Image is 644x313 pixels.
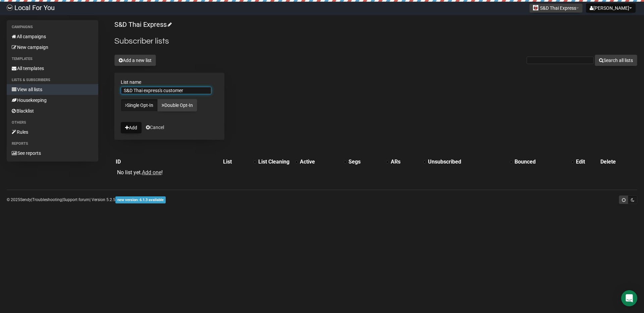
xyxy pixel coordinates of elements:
li: Campaigns [7,23,98,31]
div: Bounced [515,159,568,165]
h2: Subscriber lists [114,35,637,47]
a: Single Opt-In [121,99,158,112]
input: The name of your new list [121,87,211,94]
a: Cancel [146,125,164,130]
a: Support forum [63,197,90,202]
button: Add [121,122,142,133]
li: Others [7,119,98,127]
div: Open Intercom Messenger [621,290,637,306]
a: Blacklist [7,106,98,116]
button: Add a new list [114,55,156,66]
th: List: No sort applied, activate to apply an ascending sort [222,157,257,167]
a: Double Opt-In [157,99,197,112]
p: © 2025 | | | Version 5.2.5 [7,196,166,203]
div: Segs [348,159,383,165]
a: All templates [7,63,98,74]
a: Housekeeping [7,95,98,106]
div: Active [300,159,340,165]
a: View all lists [7,84,98,95]
button: S&D Thai Express [529,3,583,13]
a: Add one [142,169,161,176]
img: 989.jpg [533,5,538,10]
label: List name [121,79,218,85]
li: Lists & subscribers [7,76,98,84]
th: ARs: No sort applied, activate to apply an ascending sort [389,157,427,167]
div: List [223,159,250,165]
button: [PERSON_NAME] [586,3,636,13]
th: Edit: No sort applied, sorting is disabled [575,157,599,167]
a: new version: 6.1.3 available [115,197,166,202]
th: Active: No sort applied, activate to apply an ascending sort [299,157,347,167]
th: Bounced: No sort applied, activate to apply an ascending sort [513,157,575,167]
a: See reports [7,148,98,159]
a: Troubleshooting [32,197,62,202]
td: No list yet. ! [114,167,221,179]
li: Templates [7,55,98,63]
div: Delete [600,159,636,165]
div: Unsubscribed [428,159,506,165]
div: List Cleaning [258,159,292,165]
li: Reports [7,140,98,148]
a: All campaigns [7,31,98,42]
th: Delete: No sort applied, sorting is disabled [599,157,637,167]
button: Search all lists [595,55,637,66]
div: ID [116,159,220,165]
a: Sendy [20,197,31,202]
th: Unsubscribed: No sort applied, activate to apply an ascending sort [427,157,513,167]
a: S&D Thai Express [114,20,171,28]
th: Segs: No sort applied, activate to apply an ascending sort [347,157,389,167]
img: d61d2441668da63f2d83084b75c85b29 [7,5,13,11]
span: new version: 6.1.3 available [115,196,166,203]
th: List Cleaning: No sort applied, activate to apply an ascending sort [257,157,299,167]
a: New campaign [7,42,98,53]
a: Rules [7,127,98,137]
div: Edit [576,159,598,165]
div: ARs [391,159,420,165]
th: ID: No sort applied, sorting is disabled [114,157,221,167]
